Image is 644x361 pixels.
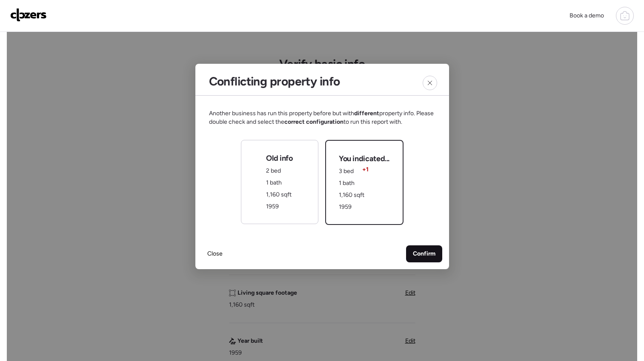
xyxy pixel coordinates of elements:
[266,153,292,163] span: Old info
[570,12,604,19] span: Book a demo
[339,203,352,210] span: 1959
[266,191,292,198] span: 1,160 sqft
[209,74,340,88] h2: Conflicting property info
[266,179,282,186] span: 1 bath
[339,153,389,164] span: You indicated...
[266,203,279,210] span: 1959
[209,109,435,126] span: Another business has run this property before but with property info. Please double check and sel...
[362,165,369,174] span: + 1
[284,118,343,125] span: correct configuration
[10,8,47,22] img: Logo
[339,191,364,199] span: 1,160 sqft
[266,167,281,174] span: 2 bed
[339,168,354,175] span: 3 bed
[354,110,379,117] span: different
[207,250,223,258] span: Close
[339,179,355,187] span: 1 bath
[413,250,435,258] span: Confirm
